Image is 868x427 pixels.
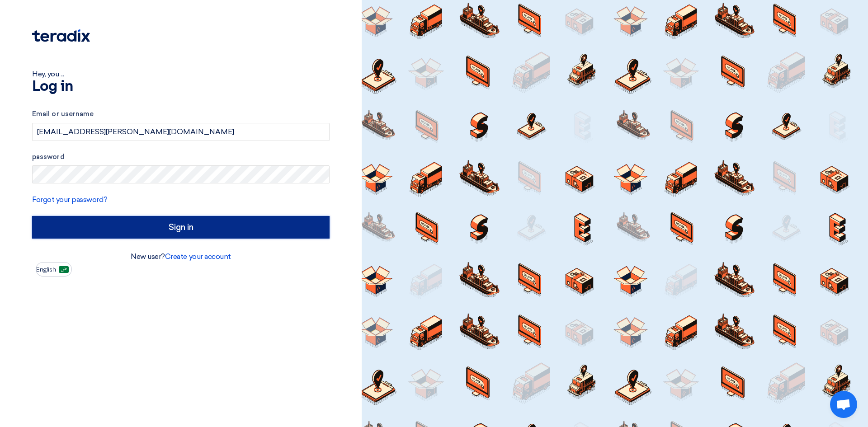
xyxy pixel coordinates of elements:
[32,216,330,239] input: Sign in
[32,153,65,161] font: password
[32,123,330,141] input: Enter your business email or username
[32,110,94,118] font: Email or username
[830,391,857,418] a: Open chat
[59,266,69,273] img: ar-AR.png
[131,252,165,261] font: New user?
[32,195,108,204] a: Forgot your password?
[36,262,72,277] button: English
[32,70,64,78] font: Hey, you ...
[32,29,90,42] img: Teradix logo
[165,252,231,261] a: Create your account
[36,266,56,273] font: English
[32,80,73,94] font: Log in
